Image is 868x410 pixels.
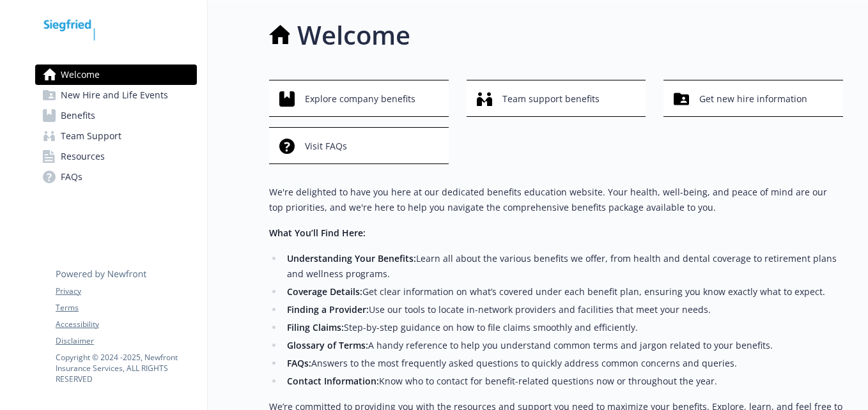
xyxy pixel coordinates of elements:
a: Accessibility [56,319,196,330]
strong: Filing Claims: [287,321,344,333]
li: Get clear information on what’s covered under each benefit plan, ensuring you know exactly what t... [283,284,843,300]
button: Visit FAQs [269,127,449,164]
li: Use our tools to locate in-network providers and facilities that meet your needs. [283,302,843,317]
li: Learn all about the various benefits we offer, from health and dental coverage to retirement plan... [283,251,843,282]
a: Terms [56,302,196,314]
li: A handy reference to help you understand common terms and jargon related to your benefits. [283,338,843,353]
li: Answers to the most frequently asked questions to quickly address common concerns and queries. [283,356,843,371]
button: Get new hire information [663,80,843,117]
a: Privacy [56,285,196,297]
strong: FAQs: [287,357,311,369]
span: Benefits [61,105,95,126]
span: Welcome [61,65,100,85]
span: Get new hire information [699,87,807,111]
p: Copyright © 2024 - 2025 , Newfront Insurance Services, ALL RIGHTS RESERVED [56,352,196,384]
a: Resources [35,146,197,167]
strong: Understanding Your Benefits: [287,252,416,264]
a: FAQs [35,167,197,187]
strong: Glossary of Terms: [287,339,368,351]
span: New Hire and Life Events [61,85,168,105]
span: Visit FAQs [305,134,347,158]
li: Step-by-step guidance on how to file claims smoothly and efficiently. [283,320,843,335]
strong: Finding a Provider: [287,303,369,315]
strong: What You’ll Find Here: [269,227,366,239]
a: New Hire and Life Events [35,85,197,105]
h1: Welcome [297,16,410,54]
span: FAQs [61,167,82,187]
a: Benefits [35,105,197,126]
strong: Coverage Details: [287,285,362,298]
a: Welcome [35,65,197,85]
span: Team Support [61,126,121,146]
button: Explore company benefits [269,80,449,117]
p: We're delighted to have you here at our dedicated benefits education website. Your health, well-b... [269,185,843,215]
a: Disclaimer [56,335,196,347]
li: Know who to contact for benefit-related questions now or throughout the year. [283,374,843,389]
span: Team support benefits [502,87,600,111]
span: Resources [61,146,105,167]
a: Team Support [35,126,197,146]
button: Team support benefits [467,80,646,117]
strong: Contact Information: [287,375,379,387]
span: Explore company benefits [305,87,415,111]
